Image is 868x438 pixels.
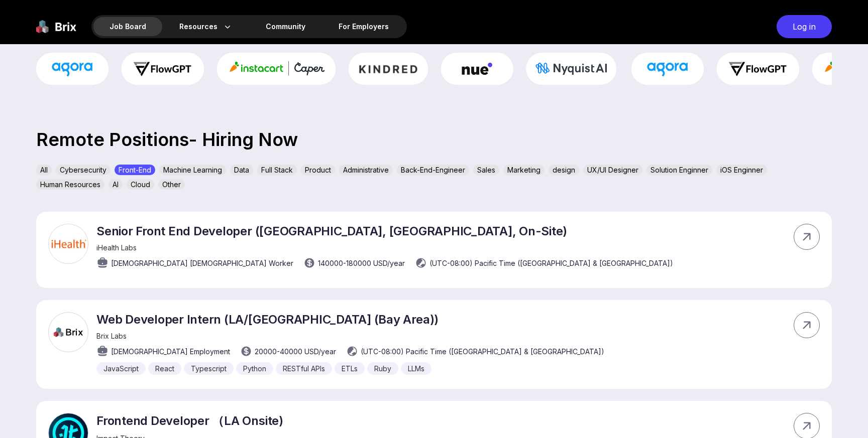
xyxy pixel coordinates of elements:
div: Job Board [93,17,162,36]
p: Senior Front End Developer ([GEOGRAPHIC_DATA], [GEOGRAPHIC_DATA], On-Site) [96,224,673,238]
div: Solution Enginner [646,165,712,175]
span: iHealth Labs [96,243,137,252]
div: Cybersecurity [56,165,111,175]
div: Sales [473,165,499,175]
span: 20000 - 40000 USD /year [255,346,336,357]
span: 140000 - 180000 USD /year [318,258,405,268]
div: iOS Enginner [716,165,767,175]
div: Log in [777,15,832,38]
div: LLMs [401,362,431,375]
span: Brix Labs [96,332,127,340]
p: Web Developer Intern (LA/[GEOGRAPHIC_DATA] (Bay Area)) [96,312,604,327]
div: AI [108,179,123,190]
div: Python [236,362,273,375]
div: Resources [163,17,249,36]
p: Frontend Developer （LA Onsite) [96,413,609,429]
div: Administrative [339,165,393,175]
a: Community [250,17,321,36]
div: Full Stack [257,165,297,175]
a: Log in [772,15,832,38]
span: (UTC-08:00) Pacific Time ([GEOGRAPHIC_DATA] & [GEOGRAPHIC_DATA]) [429,258,673,268]
span: (UTC-08:00) Pacific Time ([GEOGRAPHIC_DATA] & [GEOGRAPHIC_DATA]) [361,346,604,357]
div: React [148,362,181,375]
div: Machine Learning [159,165,226,175]
div: Typescript [184,362,234,375]
div: Back-End-Engineer [397,165,469,175]
span: [DEMOGRAPHIC_DATA] Employment [111,346,230,357]
div: ETLs [335,362,365,375]
div: Human Resources [36,179,104,190]
div: Other [158,179,185,190]
a: For Employers [322,17,405,36]
div: All [36,165,52,175]
div: Cloud [127,179,154,190]
div: Front-End [115,165,155,175]
div: UX/UI Designer [583,165,642,175]
div: Ruby [367,362,398,375]
div: RESTful APIs [276,362,332,375]
div: Marketing [503,165,545,175]
div: Data [230,165,253,175]
span: [DEMOGRAPHIC_DATA] [DEMOGRAPHIC_DATA] Worker [111,258,293,268]
div: JavaScript [96,362,146,375]
div: design [549,165,579,175]
div: Product [301,165,335,175]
